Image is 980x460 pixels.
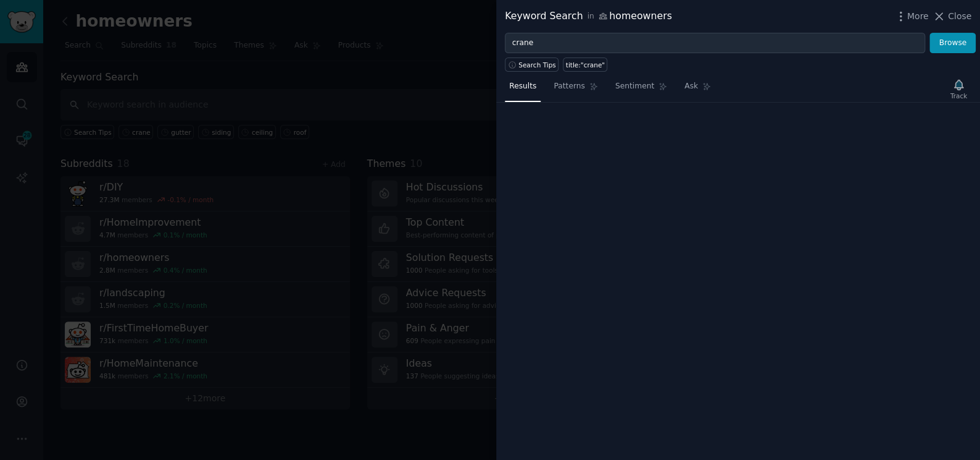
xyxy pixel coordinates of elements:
div: Keyword Search homeowners [505,9,672,24]
span: Sentiment [615,81,654,92]
button: Browse [929,33,976,54]
button: Search Tips [505,57,559,72]
span: More [907,10,929,23]
span: Ask [684,81,698,92]
span: Search Tips [518,61,556,69]
button: More [894,10,929,23]
input: Try a keyword related to your business [505,33,925,54]
a: Ask [680,77,715,102]
span: in [587,11,594,22]
span: Results [509,81,536,92]
a: title:"crane" [563,57,607,72]
button: Close [932,10,971,23]
a: Patterns [549,77,602,102]
a: Sentiment [611,77,671,102]
span: Close [948,10,971,23]
span: Patterns [554,81,584,92]
a: Results [505,77,541,102]
div: title:"crane" [566,61,605,69]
